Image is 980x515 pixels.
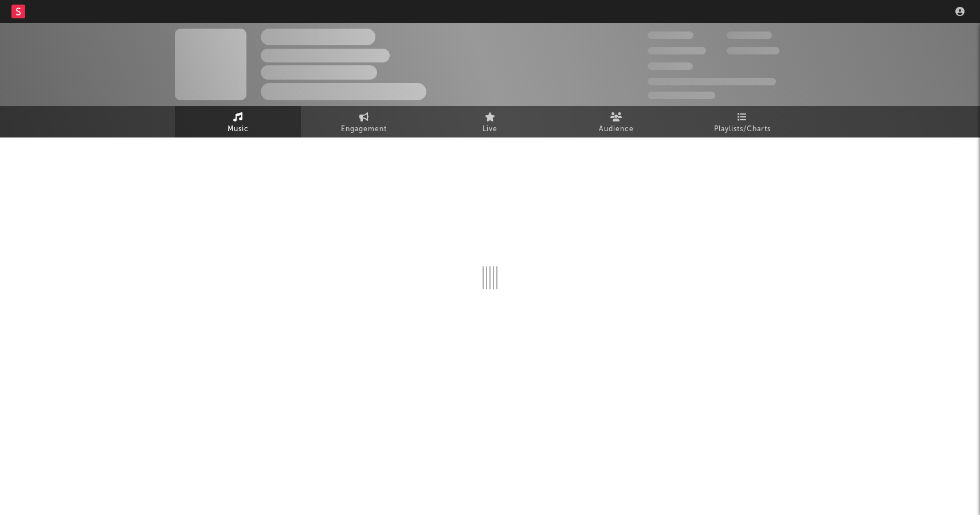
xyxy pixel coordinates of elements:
[483,123,497,136] span: Live
[679,106,805,137] a: Playlists/Charts
[648,47,706,54] span: 50,000,000
[648,32,693,39] span: 300,000
[301,106,427,137] a: Engagement
[727,32,772,39] span: 100,000
[175,106,301,137] a: Music
[648,78,776,85] span: 50,000,000 Monthly Listeners
[599,123,634,136] span: Audience
[714,123,771,136] span: Playlists/Charts
[727,47,779,54] span: 1,000,000
[553,106,679,137] a: Audience
[228,123,249,136] span: Music
[648,92,715,99] span: Jump Score: 85.0
[341,123,387,136] span: Engagement
[427,106,553,137] a: Live
[648,62,693,70] span: 100,000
